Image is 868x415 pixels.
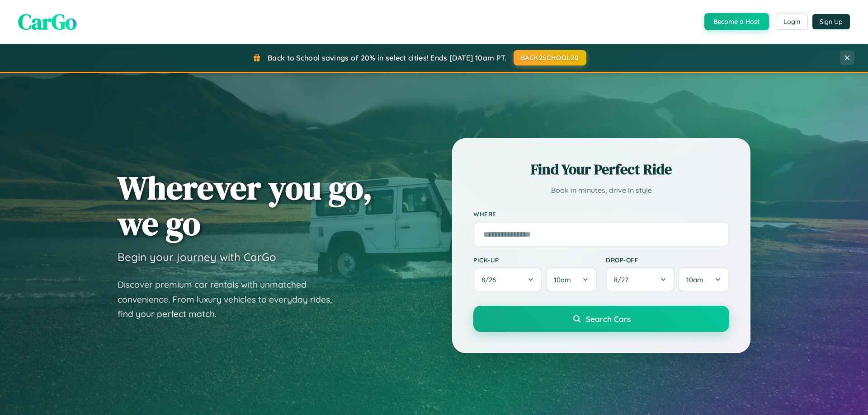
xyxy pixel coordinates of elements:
button: Become a Host [704,13,769,30]
span: Back to School savings of 20% in select cities! Ends [DATE] 10am PT. [268,53,506,62]
p: Discover premium car rentals with unmatched convenience. From luxury vehicles to everyday rides, ... [118,277,344,322]
label: Pick-up [473,256,597,264]
span: 8 / 26 [481,275,500,284]
button: Sign Up [812,14,850,29]
button: 10am [546,267,597,292]
h3: Begin your journey with CarGo [118,250,276,264]
h2: Find Your Perfect Ride [473,159,729,179]
button: Search Cars [473,306,729,332]
span: 10am [686,275,703,284]
button: BACK2SCHOOL20 [514,50,586,65]
p: Book in minutes, drive in style [473,184,729,197]
button: 8/26 [473,267,542,292]
button: 10am [678,267,729,292]
button: 8/27 [606,267,675,292]
button: Login [776,14,808,30]
span: 10am [554,275,571,284]
span: CarGo [18,7,77,37]
span: Search Cars [586,314,631,324]
span: 8 / 27 [614,275,633,284]
label: Drop-off [606,256,729,264]
label: Where [473,210,729,218]
h1: Wherever you go, we go [118,170,373,241]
